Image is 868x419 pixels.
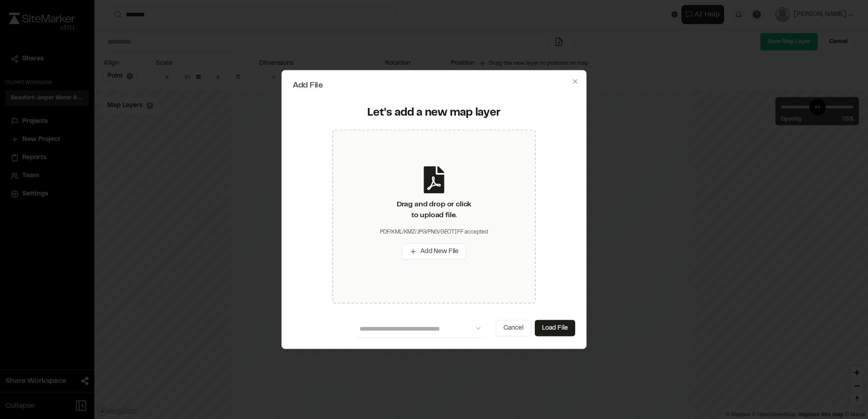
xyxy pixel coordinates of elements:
[402,243,466,259] button: Add New File
[535,320,575,336] button: Load File
[293,82,575,90] h2: Add File
[332,129,536,303] div: Drag and drop or clickto upload file.PDF/KML/KMZ/JPG/PNG/GEOTIFF acceptedAdd New File
[397,199,471,220] div: Drag and drop or click to upload file.
[496,320,531,336] button: Cancel
[298,106,570,121] div: Let's add a new map layer
[380,228,488,236] div: PDF/KML/KMZ/JPG/PNG/GEOTIFF accepted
